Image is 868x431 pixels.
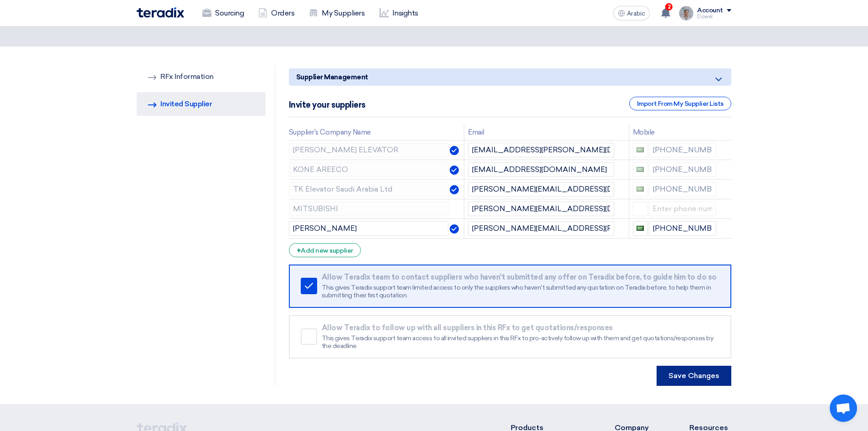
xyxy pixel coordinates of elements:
[289,182,448,197] input: Supplier Name
[679,6,693,21] img: IMG_1753965247717.jpg
[450,185,459,194] img: Verified Account
[697,14,713,20] font: Dowel
[251,3,302,23] a: Orders
[613,6,650,21] button: Arabic
[468,182,614,197] input: Email
[450,166,459,175] img: Verified Account
[468,143,614,157] input: Email
[322,9,365,17] font: My Suppliers
[392,9,418,17] font: Insights
[322,323,613,332] font: Allow Teradix to follow up with all suppliers in this RFx to get quotations/responses
[468,162,614,177] input: Email
[468,128,484,136] font: Email
[668,4,671,10] font: 2
[637,100,724,108] font: Import From My Supplier Lists
[160,99,212,108] font: Invited Supplier
[468,202,614,216] input: Email
[657,366,731,386] button: Save Changes
[137,7,184,18] img: Teradix logo
[271,9,294,17] font: Orders
[289,143,448,157] input: Supplier Name
[215,9,244,17] font: Sourcing
[297,246,301,255] font: +
[301,247,353,254] font: Add new supplier
[450,224,459,234] img: Verified Account
[296,73,368,81] font: Supplier Management
[697,6,723,14] font: Account
[830,395,857,422] div: Open chat
[160,72,214,81] font: RFx Information
[289,202,448,216] input: Supplier Name
[322,334,713,350] font: This gives Teradix support team access to all invited suppliers in this RFx to pro-actively follo...
[627,10,645,17] font: Arabic
[468,221,614,236] input: Email
[372,3,426,23] a: Insights
[289,221,448,236] input: Supplier Name
[322,284,711,300] font: This gives Teradix support team limited access to only the suppliers who haven't submitted any qu...
[289,128,371,136] font: Supplier's Company Name
[633,128,655,136] font: Mobile
[322,273,717,281] font: Allow Teradix team to contact suppliers who haven't submitted any offer on Teradix before, to gui...
[649,221,717,236] input: Enter phone number
[302,3,372,23] a: My Suppliers
[668,371,719,380] font: Save Changes
[450,146,459,155] img: Verified Account
[195,3,251,23] a: Sourcing
[289,100,365,110] font: Invite your suppliers
[289,162,448,177] input: Supplier Name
